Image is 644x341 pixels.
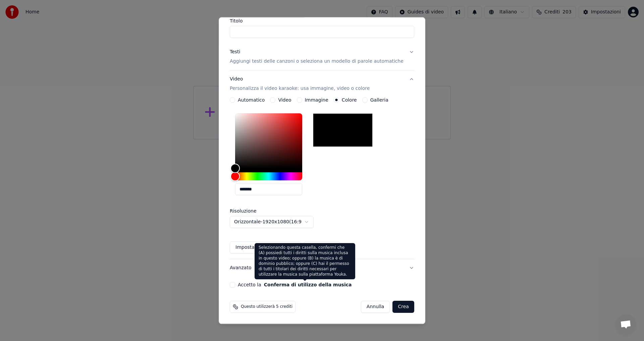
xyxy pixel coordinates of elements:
button: Annulla [361,301,390,313]
label: Risoluzione [230,209,297,214]
span: Questo utilizzerà 5 crediti [241,304,292,310]
div: Testi [230,49,240,56]
div: Selezionando questa casella, confermi che (A) possiedi tutti i diritti sulla musica inclusa in qu... [255,243,355,279]
div: Hue [235,173,302,181]
button: Avanzato [230,260,414,277]
label: Accetto la [238,283,352,287]
button: TestiAggiungi testi delle canzoni o seleziona un modello di parole automatiche [230,44,414,70]
label: Immagine [305,98,328,103]
label: Galleria [370,98,388,103]
p: Aggiungi testi delle canzoni o seleziona un modello di parole automatiche [230,58,404,65]
label: Titolo [230,19,414,23]
div: Color [235,114,302,169]
button: Accetto la [264,283,352,287]
button: Crea [393,301,414,313]
div: VideoPersonalizza il video karaoke: usa immagine, video o colore [230,98,414,259]
div: Video [230,76,370,92]
label: Video [278,98,291,103]
p: Personalizza il video karaoke: usa immagine, video o colore [230,86,370,92]
label: Colore [342,98,357,103]
button: Imposta come Predefinito [230,242,301,254]
label: Automatico [238,98,265,103]
button: Reimposta [304,242,340,254]
button: VideoPersonalizza il video karaoke: usa immagine, video o colore [230,71,414,98]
